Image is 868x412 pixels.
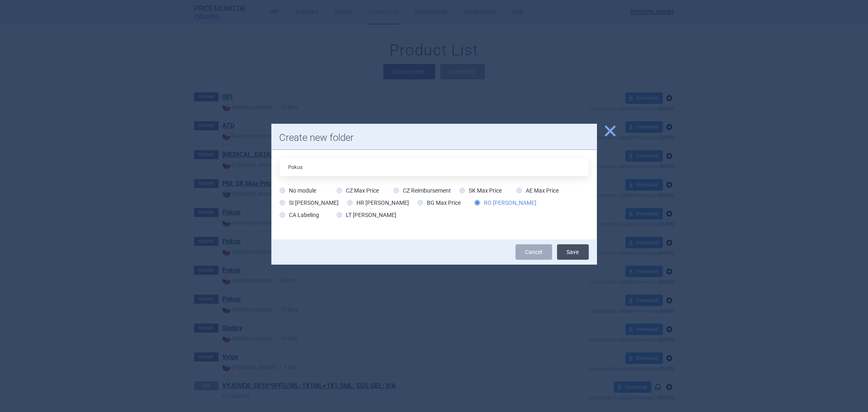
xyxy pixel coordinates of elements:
[280,199,339,207] label: SI [PERSON_NAME]
[280,211,319,219] label: CA Labeling
[347,199,409,207] label: HR [PERSON_NAME]
[280,158,589,176] input: Folder name
[280,132,589,144] h1: Create new folder
[280,186,317,195] label: No module
[337,186,379,195] label: CZ Max Price
[394,186,451,195] label: CZ Reimbursement
[459,186,502,195] label: SK Max Price
[516,186,559,195] label: AE Max Price
[557,244,589,260] button: Save
[516,244,552,260] a: Cancel
[418,199,461,207] label: BG Max Price
[337,211,397,219] label: LT [PERSON_NAME]
[474,199,537,207] label: RO [PERSON_NAME]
